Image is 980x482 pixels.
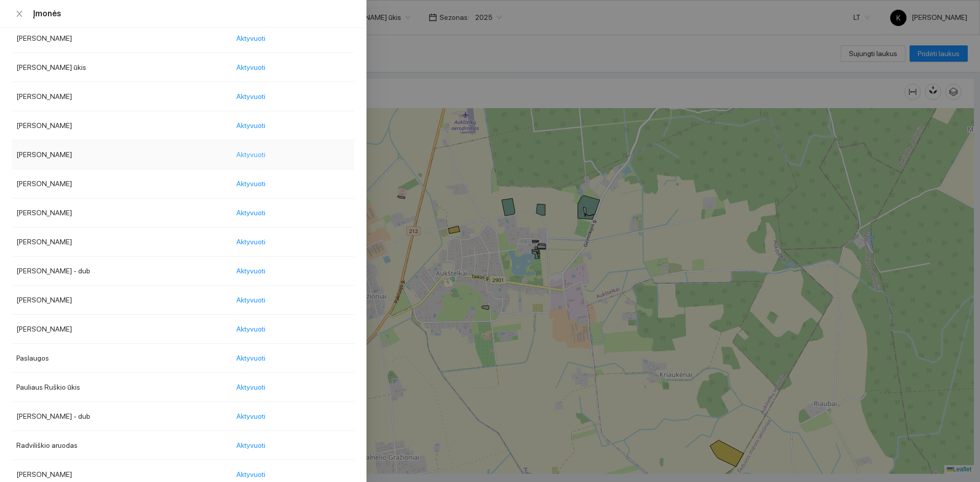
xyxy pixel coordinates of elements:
[12,198,232,227] td: [PERSON_NAME]
[236,440,265,451] span: Aktyvuoti
[12,373,232,402] td: Pauliaus Ruškio ūkis
[236,352,265,364] span: Aktyvuoti
[236,175,274,192] button: Aktyvuoti
[236,437,274,453] button: Aktyvuoti
[236,91,265,102] span: Aktyvuoti
[236,469,265,480] span: Aktyvuoti
[236,149,265,160] span: Aktyvuoti
[12,169,232,198] td: [PERSON_NAME]
[236,178,265,189] span: Aktyvuoti
[12,9,27,19] button: Close
[12,286,232,315] td: [PERSON_NAME]
[236,234,274,250] button: Aktyvuoti
[236,350,274,366] button: Aktyvuoti
[12,344,232,373] td: Paslaugos
[236,411,265,422] span: Aktyvuoti
[236,294,265,306] span: Aktyvuoti
[12,24,232,53] td: [PERSON_NAME]
[12,431,232,460] td: Radviliškio aruodas
[12,53,232,82] td: [PERSON_NAME] ūkis
[236,207,265,218] span: Aktyvuoti
[236,30,274,46] button: Aktyvuoti
[236,382,265,393] span: Aktyvuoti
[12,402,232,431] td: [PERSON_NAME] - dub
[236,236,265,247] span: Aktyvuoti
[12,82,232,111] td: [PERSON_NAME]
[12,315,232,344] td: [PERSON_NAME]
[33,8,354,19] div: Įmonės
[12,111,232,140] td: [PERSON_NAME]
[236,265,265,276] span: Aktyvuoti
[236,323,265,335] span: Aktyvuoti
[236,33,265,44] span: Aktyvuoti
[236,117,274,134] button: Aktyvuoti
[12,140,232,169] td: [PERSON_NAME]
[236,62,265,73] span: Aktyvuoti
[12,257,232,286] td: [PERSON_NAME] - dub
[236,59,274,75] button: Aktyvuoti
[236,292,274,308] button: Aktyvuoti
[236,205,274,221] button: Aktyvuoti
[236,263,274,279] button: Aktyvuoti
[12,227,232,257] td: [PERSON_NAME]
[236,120,265,131] span: Aktyvuoti
[236,379,274,395] button: Aktyvuoti
[236,88,274,105] button: Aktyvuoti
[236,146,274,163] button: Aktyvuoti
[236,321,274,337] button: Aktyvuoti
[15,10,23,18] span: close
[236,408,274,424] button: Aktyvuoti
